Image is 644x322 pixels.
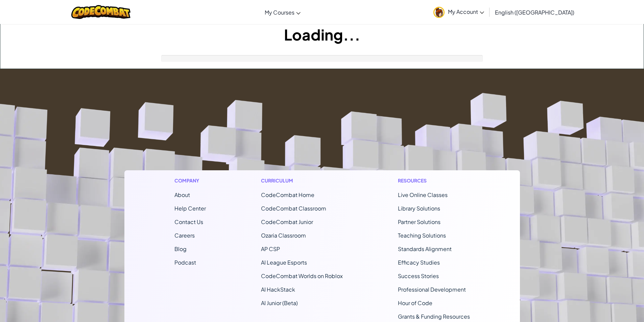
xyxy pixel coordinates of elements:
a: Blog [174,245,187,252]
a: Podcast [174,259,196,266]
a: AP CSP [261,245,280,252]
a: Library Solutions [398,205,440,212]
a: Grants & Funding Resources [398,313,470,320]
a: Partner Solutions [398,218,440,225]
a: Efficacy Studies [398,259,440,266]
a: Standards Alignment [398,245,452,252]
img: CodeCombat logo [71,5,130,19]
a: Success Stories [398,272,439,279]
span: Contact Us [174,218,203,225]
a: Professional Development [398,286,466,293]
a: My Account [430,1,487,23]
a: Help Center [174,205,206,212]
a: My Courses [261,3,304,21]
img: avatar [433,7,445,18]
a: About [174,191,190,198]
a: English ([GEOGRAPHIC_DATA]) [492,3,578,21]
a: Ozaria Classroom [261,232,306,239]
h1: Company [174,177,206,184]
a: AI League Esports [261,259,307,266]
h1: Resources [398,177,470,184]
a: Hour of Code [398,299,432,306]
a: CodeCombat Classroom [261,205,326,212]
span: My Courses [265,9,294,16]
a: Teaching Solutions [398,232,446,239]
h1: Curriculum [261,177,343,184]
span: English ([GEOGRAPHIC_DATA]) [495,9,574,16]
span: My Account [448,8,484,15]
a: Live Online Classes [398,191,448,198]
a: CodeCombat Worlds on Roblox [261,272,343,279]
a: CodeCombat Junior [261,218,313,225]
span: CodeCombat Home [261,191,314,198]
a: Careers [174,232,195,239]
a: AI HackStack [261,286,295,293]
h1: Loading... [0,24,644,45]
a: AI Junior (Beta) [261,299,298,306]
